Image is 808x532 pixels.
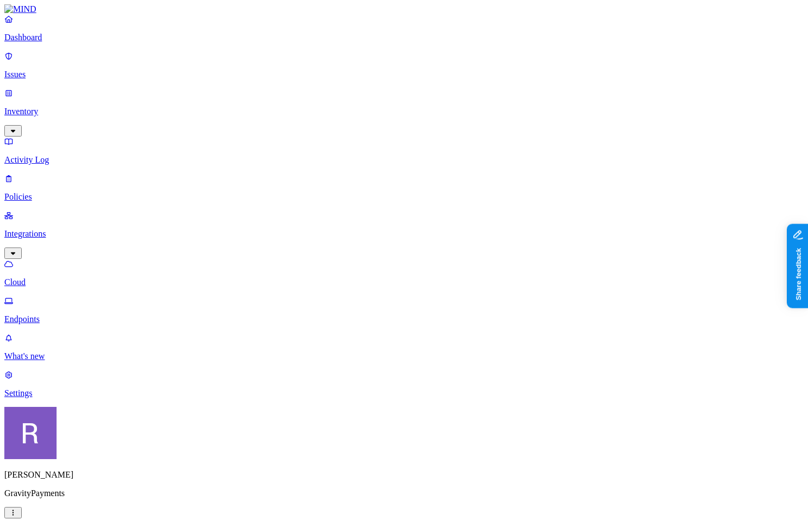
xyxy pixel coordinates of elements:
[4,88,804,135] a: Inventory
[4,70,804,79] p: Issues
[4,192,804,202] p: Policies
[4,33,804,42] p: Dashboard
[4,277,804,287] p: Cloud
[4,333,804,361] a: What's new
[4,370,804,398] a: Settings
[4,14,804,42] a: Dashboard
[4,51,804,79] a: Issues
[4,259,804,287] a: Cloud
[4,174,804,202] a: Policies
[4,107,804,116] p: Inventory
[4,155,804,165] p: Activity Log
[4,211,804,257] a: Integrations
[4,488,804,498] p: GravityPayments
[4,470,804,480] p: [PERSON_NAME]
[4,4,804,14] a: MIND
[4,407,57,459] img: Rich Thompson
[4,137,804,165] a: Activity Log
[4,388,804,398] p: Settings
[4,351,804,361] p: What's new
[4,296,804,324] a: Endpoints
[4,229,804,239] p: Integrations
[4,314,804,324] p: Endpoints
[4,4,36,14] img: MIND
